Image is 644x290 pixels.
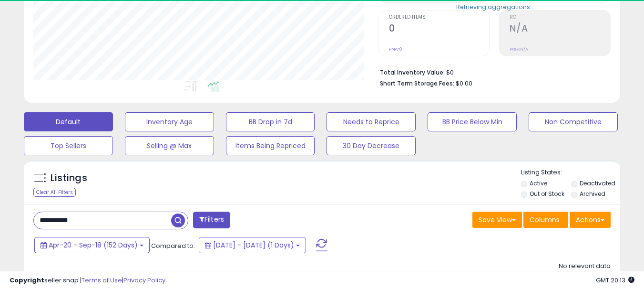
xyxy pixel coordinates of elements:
[82,276,122,285] a: Terms of Use
[529,112,618,131] button: Non Competitive
[226,136,315,155] button: Items Being Repriced
[125,136,214,155] button: Selling @ Max
[49,240,138,250] span: Apr-20 - Sep-18 (152 Days)
[521,168,620,177] p: Listing States:
[530,179,547,187] label: Active
[559,262,611,271] div: No relevant data
[33,188,76,197] div: Clear All Filters
[580,190,605,198] label: Archived
[428,112,517,131] button: BB Price Below Min
[456,2,533,11] div: Retrieving aggregations..
[24,112,113,131] button: Default
[226,112,315,131] button: BB Drop in 7d
[327,136,416,155] button: 30 Day Decrease
[570,212,611,228] button: Actions
[523,212,568,228] button: Columns
[213,240,294,250] span: [DATE] - [DATE] (1 Days)
[530,190,564,198] label: Out of Stock
[34,237,150,253] button: Apr-20 - Sep-18 (152 Days)
[125,112,214,131] button: Inventory Age
[472,212,522,228] button: Save View
[193,212,230,228] button: Filters
[51,172,87,185] h5: Listings
[327,112,416,131] button: Needs to Reprice
[10,276,165,285] div: seller snap | |
[530,215,560,225] span: Columns
[596,276,634,285] span: 2025-09-17 20:13 GMT
[123,276,165,285] a: Privacy Policy
[580,179,615,187] label: Deactivated
[10,276,44,285] strong: Copyright
[24,136,113,155] button: Top Sellers
[151,241,195,250] span: Compared to:
[199,237,306,253] button: [DATE] - [DATE] (1 Days)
